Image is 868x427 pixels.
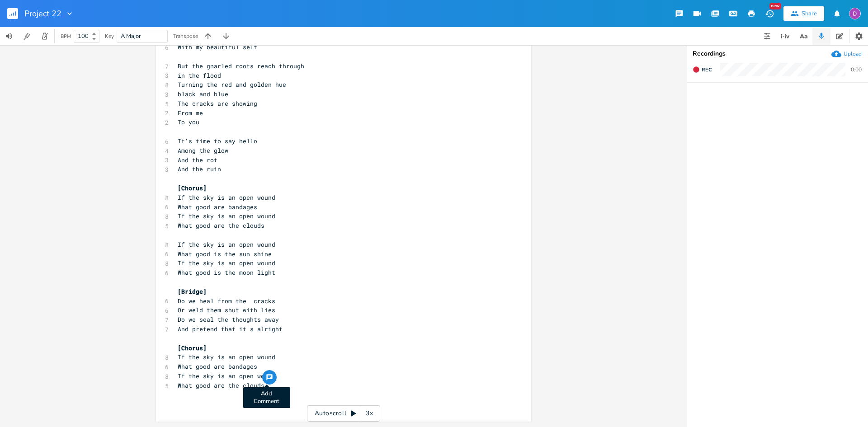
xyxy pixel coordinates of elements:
[178,80,286,89] span: Turning the red and golden hue
[178,268,275,277] span: What good is the moon light
[178,306,275,314] span: Or weld them shut with lies
[61,34,71,39] div: BPM
[361,405,377,422] div: 3x
[849,8,861,19] img: Dylan
[173,33,198,39] div: Transpose
[178,344,207,352] span: [Chorus]
[121,32,141,40] span: A Major
[178,203,257,211] span: What good are bandages
[702,66,712,73] span: Rec
[178,118,199,126] span: To you
[178,287,207,296] span: [Bridge]
[783,6,824,21] button: Share
[178,325,283,333] span: And pretend that it's alright
[851,67,862,72] div: 0:00
[178,109,203,117] span: From me
[693,51,863,57] div: Recordings
[178,315,279,324] span: Do we seal the thoughts away
[178,297,275,305] span: Do we heal from the cracks
[178,353,275,361] span: If the sky is an open wound
[844,50,862,57] div: Upload
[24,9,61,18] span: Project 22
[178,193,275,202] span: If the sky is an open wound
[178,165,221,173] span: And the ruin
[769,3,781,9] div: New
[178,99,257,108] span: The cracks are showing
[307,405,380,422] div: Autoscroll
[178,137,257,145] span: It's time to say hello
[689,62,715,77] button: Rec
[178,372,275,380] span: If the sky is an open wound
[105,33,114,39] div: Key
[802,9,817,18] div: Share
[178,240,275,249] span: If the sky is an open wound
[178,146,228,155] span: Among the glow
[178,90,228,98] span: black and blue
[760,5,778,22] button: New
[178,71,221,80] span: in the flood
[178,362,257,371] span: What good are bandages
[178,43,257,51] span: With my beautiful self
[178,184,207,192] span: [Chorus]
[831,49,862,59] button: Upload
[178,250,272,258] span: What good is the sun shine
[178,381,264,389] span: What good are the clouds
[178,221,264,230] span: What good are the clouds
[262,370,277,385] button: Add Comment
[178,62,304,70] span: But the gnarled roots reach through
[178,212,275,220] span: If the sky is an open wound
[178,156,217,164] span: And the rot
[178,259,275,267] span: If the sky is an open wound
